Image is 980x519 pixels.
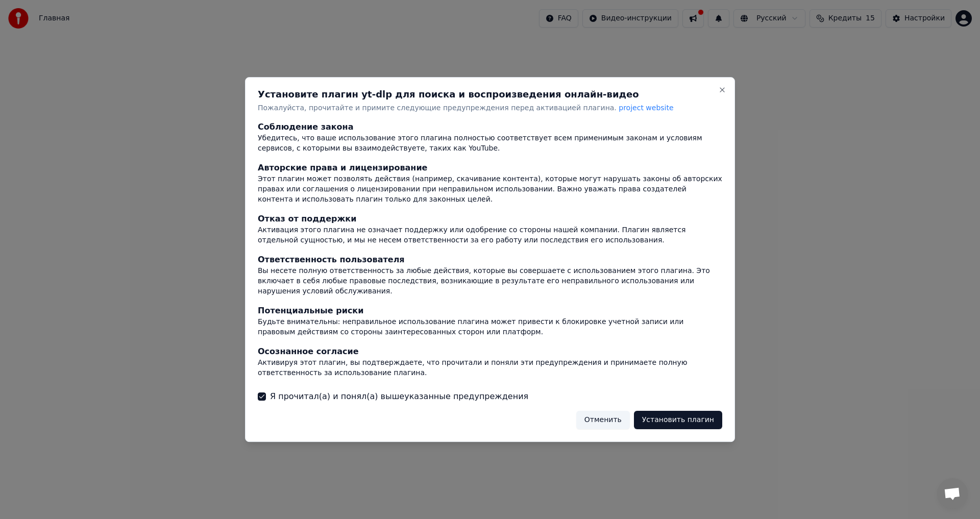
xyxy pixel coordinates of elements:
div: Вы несете полную ответственность за любые действия, которые вы совершаете с использованием этого ... [258,266,722,296]
div: Активируя этот плагин, вы подтверждаете, что прочитали и поняли эти предупреждения и принимаете п... [258,358,722,378]
button: Отменить [576,411,630,429]
div: Соблюдение закона [258,121,722,134]
div: Этот плагин может позволять действия (например, скачивание контента), которые могут нарушать зако... [258,175,722,205]
div: Активация этого плагина не означает поддержку или одобрение со стороны нашей компании. Плагин явл... [258,226,722,246]
label: Я прочитал(а) и понял(а) вышеуказанные предупреждения [270,390,528,403]
div: Отказ от поддержки [258,213,722,226]
div: Ответственность пользователя [258,254,722,266]
span: project website [619,104,673,112]
div: Убедитесь, что ваше использование этого плагина полностью соответствует всем применимым законам и... [258,134,722,154]
button: Установить плагин [634,411,722,429]
div: Потенциальные риски [258,305,722,317]
div: Будьте внимательны: неправильное использование плагина может привести к блокировке учетной записи... [258,317,722,337]
div: Осознанное согласие [258,345,722,358]
h2: Установите плагин yt-dlp для поиска и воспроизведения онлайн-видео [258,90,722,99]
p: Пожалуйста, прочитайте и примите следующие предупреждения перед активацией плагина. [258,103,722,113]
div: Авторские права и лицензирование [258,162,722,175]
